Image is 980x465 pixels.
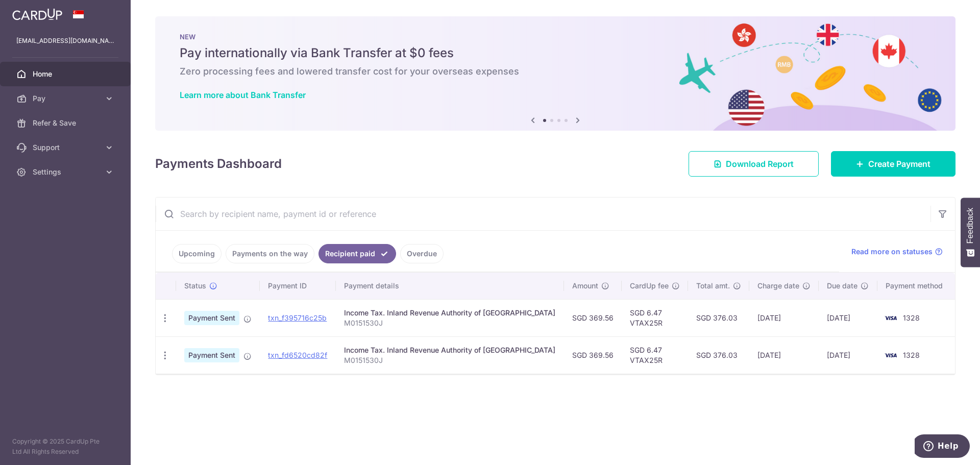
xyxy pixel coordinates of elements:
[172,244,222,263] a: Upcoming
[749,299,819,336] td: [DATE]
[688,299,749,336] td: SGD 376.03
[400,244,444,263] a: Overdue
[915,434,970,460] iframe: Opens a widget where you can find more information
[155,155,282,173] h4: Payments Dashboard
[12,8,62,20] img: CardUp
[180,90,306,100] a: Learn more about Bank Transfer
[851,247,933,257] span: Read more on statuses
[344,355,556,365] p: M0151530J
[180,33,931,41] p: NEW
[33,118,100,128] span: Refer & Save
[880,312,901,324] img: Bank Card
[33,93,100,104] span: Pay
[819,299,877,336] td: [DATE]
[726,158,794,170] span: Download Report
[318,244,396,263] a: Recipient paid
[184,311,239,325] span: Payment Sent
[184,281,206,291] span: Status
[33,69,100,79] span: Home
[180,65,931,78] h6: Zero processing fees and lowered transfer cost for your overseas expenses
[336,273,564,299] th: Payment details
[877,273,955,299] th: Payment method
[622,299,688,336] td: SGD 6.47 VTAX25R
[564,336,622,374] td: SGD 369.56
[16,36,114,46] p: [EMAIL_ADDRESS][DOMAIN_NAME]
[268,351,327,359] a: txn_fd6520cd82f
[903,313,920,322] span: 1328
[757,281,799,291] span: Charge date
[630,281,669,291] span: CardUp fee
[688,336,749,374] td: SGD 376.03
[344,308,556,318] div: Income Tax. Inland Revenue Authority of [GEOGRAPHIC_DATA]
[696,281,730,291] span: Total amt.
[689,151,819,177] a: Download Report
[831,151,955,177] a: Create Payment
[819,336,877,374] td: [DATE]
[33,167,100,177] span: Settings
[33,142,100,153] span: Support
[180,45,931,61] h5: Pay internationally via Bank Transfer at $0 fees
[184,348,239,362] span: Payment Sent
[827,281,857,291] span: Due date
[226,244,314,263] a: Payments on the way
[903,351,920,359] span: 1328
[868,158,930,170] span: Create Payment
[749,336,819,374] td: [DATE]
[966,208,975,243] span: Feedback
[268,313,327,322] a: txn_f395716c25b
[564,299,622,336] td: SGD 369.56
[156,198,930,230] input: Search by recipient name, payment id or reference
[851,247,943,257] a: Read more on statuses
[572,281,598,291] span: Amount
[622,336,688,374] td: SGD 6.47 VTAX25R
[344,345,556,355] div: Income Tax. Inland Revenue Authority of [GEOGRAPHIC_DATA]
[260,273,335,299] th: Payment ID
[155,16,955,131] img: Bank transfer banner
[961,198,980,267] button: Feedback - Show survey
[880,349,901,361] img: Bank Card
[344,318,556,328] p: M0151530J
